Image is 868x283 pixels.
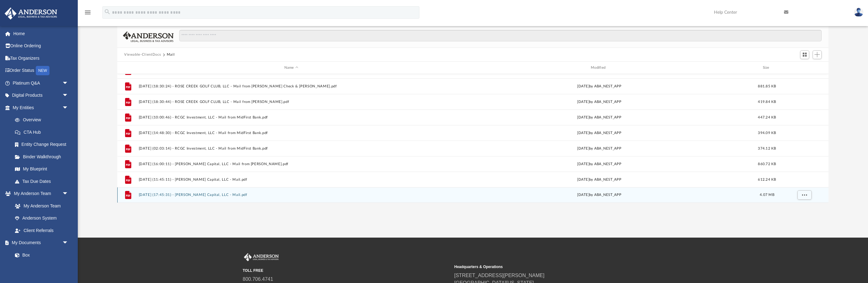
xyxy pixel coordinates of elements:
a: 800.706.4741 [243,276,273,282]
a: CTA Hub [9,126,78,138]
small: TOLL FREE [243,268,450,273]
div: [DATE] by ABA_NEST_APP [447,130,752,136]
a: Client Referrals [9,224,75,237]
div: id [782,65,826,71]
a: Home [4,27,78,40]
a: Order StatusNEW [4,64,78,77]
button: [DATE] (14:48:30) - RCGC Investment, LLC - Mail from MidFirst Bank.pdf [139,131,444,135]
a: Box [9,249,72,261]
a: Digital Productsarrow_drop_down [4,89,78,102]
button: [DATE] (10:00:46) - RCGC Investment, LLC - Mail from MidFirst Bank.pdf [139,115,444,119]
a: My Anderson Teamarrow_drop_down [4,188,75,200]
a: My Documentsarrow_drop_down [4,237,75,249]
button: [DATE] (02:03:14) - RCGC Investment, LLC - Mail from MidFirst Bank.pdf [139,146,444,151]
button: More options [797,190,812,200]
div: Modified [446,65,752,71]
a: Binder Walkthrough [9,151,78,163]
a: My Anderson Team [9,200,72,212]
a: Entity Change Request [9,138,78,151]
input: Search files and folders [179,30,822,42]
span: arrow_drop_down [62,101,75,114]
div: [DATE] by ABA_NEST_APP [447,146,752,151]
a: My Entitiesarrow_drop_down [4,101,78,114]
div: [DATE] by ABA_NEST_APP [447,177,752,183]
a: Overview [9,114,78,126]
div: id [120,65,136,71]
i: search [104,8,111,15]
span: 4.07 MB [760,193,774,197]
a: Tax Organizers [4,52,78,64]
div: [DATE] by ABA_NEST_APP [447,192,752,198]
img: Anderson Advisors Platinum Portal [243,253,280,261]
span: 394.09 KB [758,131,776,135]
button: Add [813,50,822,59]
span: 447.24 KB [758,116,776,119]
a: [STREET_ADDRESS][PERSON_NAME] [454,273,544,278]
div: [DATE] by ABA_NEST_APP [447,161,752,167]
button: Mail [167,52,175,58]
button: [DATE] (11:45:11) - [PERSON_NAME] Capital, LLC - Mail.pdf [139,178,444,182]
span: arrow_drop_down [62,77,75,90]
span: arrow_drop_down [62,237,75,249]
button: Switch to Grid View [800,50,810,59]
div: grid [117,74,828,203]
div: Name [138,65,444,71]
button: [DATE] (16:00:11) - [PERSON_NAME] Capital, LLC - Mail from [PERSON_NAME].pdf [139,162,444,166]
a: Anderson System [9,212,75,225]
a: Tax Due Dates [9,175,78,188]
span: 860.72 KB [758,162,776,166]
span: arrow_drop_down [62,188,75,200]
span: 419.84 KB [758,100,776,104]
button: Viewable-ClientDocs [124,52,161,58]
img: User Pic [854,8,863,17]
img: Anderson Advisors Platinum Portal [3,7,59,20]
div: [DATE] by ABA_NEST_APP [447,115,752,120]
div: Size [755,65,780,71]
a: Meeting Minutes [9,261,75,274]
span: 612.24 KB [758,178,776,181]
div: [DATE] by ABA_NEST_APP [447,99,752,105]
button: [DATE] (18:30:24) - ROSE CREEK GOLF CLUB, LLC - Mail from [PERSON_NAME] Check & [PERSON_NAME].pdf [139,84,444,88]
a: menu [84,12,91,16]
a: Platinum Q&Aarrow_drop_down [4,77,78,89]
div: NEW [36,66,49,75]
button: [DATE] (18:30:44) - ROSE CREEK GOLF CLUB, LLC - Mail from [PERSON_NAME].pdf [139,100,444,104]
span: arrow_drop_down [62,89,75,102]
a: Online Ordering [4,40,78,52]
span: 374.12 KB [758,147,776,150]
button: [DATE] (17:45:31) - [PERSON_NAME] Capital, LLC - Mail.pdf [139,193,444,197]
i: menu [84,9,91,16]
div: [DATE] by ABA_NEST_APP [447,84,752,89]
span: 881.85 KB [758,85,776,88]
small: Headquarters & Operations [454,264,661,270]
a: My Blueprint [9,163,75,175]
